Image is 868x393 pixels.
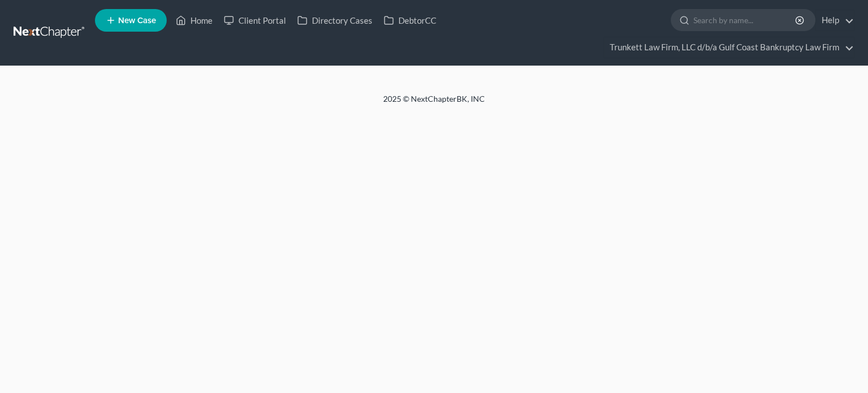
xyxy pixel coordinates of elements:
[170,10,218,31] a: Home
[378,10,442,31] a: DebtorCC
[112,93,756,114] div: 2025 © NextChapterBK, INC
[693,10,797,31] input: Search by name...
[604,37,854,58] a: Trunkett Law Firm, LLC d/b/a Gulf Coast Bankruptcy Law Firm
[816,10,854,31] a: Help
[118,16,156,25] span: New Case
[292,10,378,31] a: Directory Cases
[218,10,292,31] a: Client Portal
